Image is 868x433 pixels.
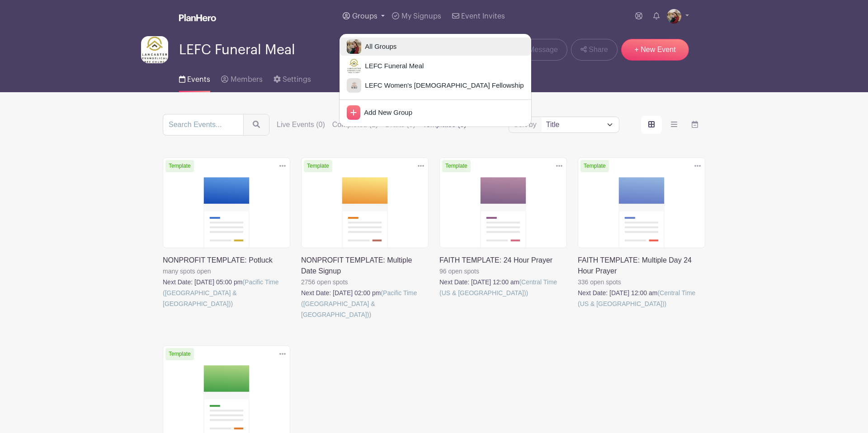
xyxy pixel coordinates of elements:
[179,14,216,21] img: logo_white-6c42ec7e38ccf1d336a20a19083b03d10ae64f83f12c07503d8b9e83406b4c7d.svg
[163,114,244,136] input: Search Events...
[580,160,609,172] span: Template
[277,119,325,130] label: Live Events (0)
[340,38,531,56] a: All Groups
[347,78,361,93] img: WBF%20LOGO.png
[352,13,377,20] span: Groups
[461,13,505,20] span: Event Invites
[401,13,441,20] span: My Signups
[340,76,531,94] a: LEFC Women's [DEMOGRAPHIC_DATA] Fellowship
[187,76,210,83] span: Events
[339,33,531,127] div: Groups
[347,39,361,54] img: 1FBAD658-73F6-4E4B-B59F-CB0C05CD4BD1.jpeg
[332,119,378,130] label: Completed (1)
[361,80,524,91] span: LEFC Women's [DEMOGRAPHIC_DATA] Fellowship
[165,160,194,172] span: Template
[179,42,295,57] span: LEFC Funeral Meal
[283,76,311,83] span: Settings
[221,63,262,92] a: Members
[571,39,618,61] a: Share
[165,348,194,360] span: Template
[360,108,412,118] span: Add New Group
[528,44,558,55] span: Message
[589,44,608,55] span: Share
[141,36,168,63] img: LEFC-Stacked-3-Co%201400%20Podcast.jpg
[277,119,467,130] div: filters
[442,160,471,172] span: Template
[667,9,681,24] img: 1FBAD658-73F6-4E4B-B59F-CB0C05CD4BD1.jpeg
[340,57,531,75] a: LEFC Funeral Meal
[509,39,567,61] a: Message
[231,76,263,83] span: Members
[361,42,396,52] span: All Groups
[347,59,361,73] img: LEFC-Stacked-3-Co%201400%20Podcast.jpg
[304,160,332,172] span: Template
[621,39,689,61] a: + New Event
[361,61,424,71] span: LEFC Funeral Meal
[179,63,210,92] a: Events
[274,63,311,92] a: Settings
[340,104,531,122] a: Add New Group
[641,116,705,134] div: order and view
